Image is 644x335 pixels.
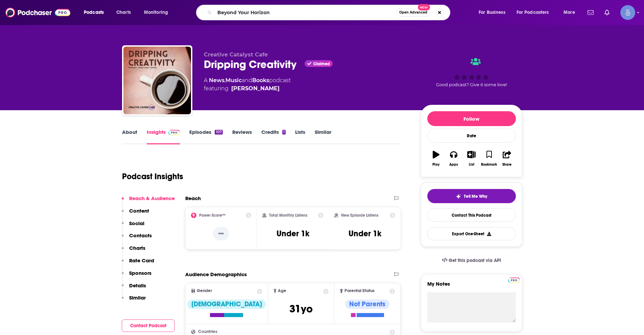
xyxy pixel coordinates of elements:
[204,76,291,93] div: A podcast
[168,130,180,135] img: Podchaser Pro
[418,4,430,10] span: New
[116,8,131,17] span: Charts
[122,232,152,245] button: Contacts
[139,7,177,18] button: open menu
[215,130,222,135] div: 107
[79,7,113,18] button: open menu
[129,208,149,214] p: Content
[122,294,146,307] button: Similar
[289,302,313,315] span: 31 yo
[564,8,575,17] span: More
[462,146,480,171] button: List
[464,194,487,199] span: Tell Me Why
[345,300,389,309] div: Not Parents
[147,129,180,144] a: InsightsPodchaser Pro
[123,47,191,114] img: Dripping Creativity
[282,130,286,135] div: 1
[129,232,152,239] p: Contacts
[517,8,549,17] span: For Podcasters
[436,252,507,269] a: Get this podcast via API
[449,163,458,167] div: Apps
[84,8,104,17] span: Podcasts
[202,5,457,20] div: Search podcasts, credits, & more...
[185,271,247,278] h2: Audience Demographics
[498,146,516,171] button: Share
[585,7,596,18] a: Show notifications dropdown
[209,77,224,83] a: News
[225,77,242,83] a: Music
[474,7,514,18] button: open menu
[277,229,309,239] h3: Under 1k
[122,220,144,233] button: Social
[427,146,445,171] button: Play
[129,245,145,251] p: Charts
[620,5,635,20] img: User Profile
[189,129,222,144] a: Episodes107
[559,7,583,18] button: open menu
[187,300,266,309] div: [DEMOGRAPHIC_DATA]
[432,163,439,167] div: Play
[481,163,497,167] div: Bookmark
[129,220,144,226] p: Social
[204,85,291,93] span: featuring
[252,77,269,83] a: Books
[122,129,137,144] a: About
[620,5,635,20] button: Show profile menu
[427,209,516,222] a: Contact This Podcast
[502,163,511,167] div: Share
[231,85,280,93] a: Chris Corvan
[122,257,154,270] button: Rate Card
[112,7,135,18] a: Charts
[122,171,183,182] h1: Podcast Insights
[295,129,305,144] a: Lists
[185,195,201,201] h2: Reach
[198,330,217,334] span: Countries
[129,257,154,264] p: Rate Card
[349,229,381,239] h3: Under 1k
[436,82,507,87] span: Good podcast? Give it some love!
[396,8,430,17] button: Open AdvancedNew
[232,129,252,144] a: Reviews
[269,213,307,218] h2: Total Monthly Listens
[469,163,474,167] div: List
[122,319,175,332] button: Contact Podcast
[122,208,149,220] button: Content
[224,77,225,83] span: ,
[129,270,151,276] p: Sponsors
[122,245,145,257] button: Charts
[620,5,635,20] span: Logged in as Spiral5-G1
[122,282,146,295] button: Details
[508,277,520,283] a: Pro website
[480,146,498,171] button: Bookmark
[129,282,146,289] p: Details
[427,189,516,203] button: tell me why sparkleTell Me Why
[344,289,375,293] span: Parental Status
[122,270,151,282] button: Sponsors
[602,7,612,18] a: Show notifications dropdown
[215,7,396,18] input: Search podcasts, credits, & more...
[512,7,559,18] button: open menu
[508,278,520,283] img: Podchaser Pro
[278,289,286,293] span: Age
[479,8,505,17] span: For Business
[427,129,516,143] div: Rate
[197,289,212,293] span: Gender
[129,195,175,201] p: Reach & Audience
[204,51,268,58] span: Creative Catalyst Cafe
[213,227,229,240] p: --
[261,129,286,144] a: Credits1
[456,194,461,199] img: tell me why sparkle
[445,146,462,171] button: Apps
[242,77,252,83] span: and
[449,258,501,263] span: Get this podcast via API
[399,11,427,14] span: Open Advanced
[427,111,516,126] button: Follow
[5,6,70,19] img: Podchaser - Follow, Share and Rate Podcasts
[421,51,522,93] div: Good podcast? Give it some love!
[144,8,168,17] span: Monitoring
[427,281,516,292] label: My Notes
[427,227,516,240] button: Export One-Sheet
[341,213,378,218] h2: New Episode Listens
